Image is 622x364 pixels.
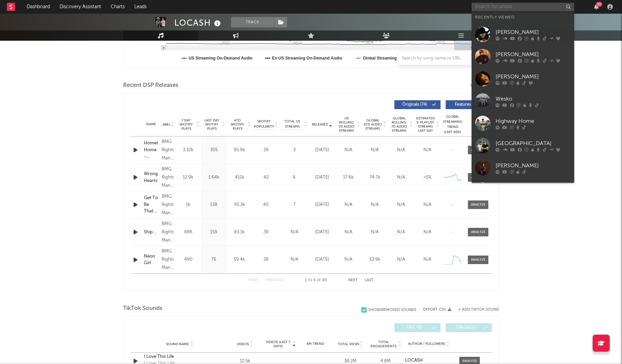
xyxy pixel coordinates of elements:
[390,147,413,154] div: N/A
[144,195,158,215] a: Get To Be That Guy
[442,114,463,135] div: Global Streaming Trend (Last 60D)
[472,90,574,112] a: Wesko
[177,147,199,154] div: 3.32k
[144,353,215,360] a: I Love This Life
[177,229,199,236] div: 886
[265,278,283,282] button: Previous
[496,117,571,125] div: Highway Home
[446,323,492,332] button: Official(2)
[264,340,292,348] span: Videos (last 7 days)
[203,174,225,181] div: 1.64k
[451,308,499,312] button: + Add TikTok Sound
[144,171,158,184] a: Wrong Hearts
[446,100,492,109] button: Features(9)
[254,119,274,129] span: Spotify Popularity
[281,174,307,181] div: 6
[416,229,439,236] div: N/A
[496,161,571,170] div: [PERSON_NAME]
[337,116,356,133] span: US Rolling 7D Audio Streams
[390,256,413,263] div: N/A
[228,201,251,208] div: 95.3k
[337,256,360,263] div: N/A
[144,253,158,266] a: Neon Girl
[398,56,471,61] input: Search by song name or URL
[416,201,439,208] div: N/A
[496,95,571,103] div: Wesko
[594,4,599,10] button: 30
[472,112,574,134] a: Highway Home
[472,179,574,201] a: [PERSON_NAME] Block
[416,116,435,133] span: Estimated % Playlist Streams Last Day
[471,83,499,88] button: Export CSV
[228,256,251,263] div: 59.4k
[281,201,307,208] div: 7
[228,174,251,181] div: 451k
[177,256,199,263] div: 490
[311,201,334,208] div: [DATE]
[144,122,158,127] div: Name
[203,118,221,131] span: Last Day Spotify Plays
[123,304,162,313] span: TikTok Sounds
[203,201,225,208] div: 138
[450,103,482,107] span: Features ( 9 )
[162,247,174,272] div: BMG Rights Management (US) LLC
[416,256,439,263] div: N/A
[472,157,574,179] a: [PERSON_NAME]
[390,174,413,181] div: N/A
[475,13,571,22] div: Recently Viewed
[458,308,499,312] button: + Add TikTok Sound
[399,326,430,330] span: UGC ( 0 )
[337,201,360,208] div: N/A
[144,229,158,236] div: Shipwrecked
[363,174,386,181] div: 74.7k
[281,147,307,154] div: 3
[254,174,278,181] div: 42
[370,340,397,348] span: Total Engagements
[472,23,574,45] a: [PERSON_NAME]
[281,229,307,236] div: N/A
[363,118,382,131] span: Global ATD Audio Streams
[174,17,222,28] div: LOCASH
[390,201,413,208] div: N/A
[254,256,278,263] div: 38
[297,276,335,285] div: 1 5 83
[337,229,360,236] div: N/A
[203,147,225,154] div: 305
[311,256,334,263] div: [DATE]
[390,116,408,133] span: Global Rolling 7D Audio Streams
[363,256,386,263] div: 53.9k
[416,147,439,154] div: N/A
[228,118,246,131] span: ATD Spotify Plays
[496,50,571,58] div: [PERSON_NAME]
[348,278,358,282] button: Next
[365,278,374,282] button: Last
[472,45,574,68] a: [PERSON_NAME]
[281,119,303,129] span: Total US Streams
[311,147,334,154] div: [DATE]
[161,122,171,127] span: Label
[394,323,441,332] button: UGC(0)
[281,256,307,263] div: N/A
[408,342,445,346] span: Author / Followers
[596,2,602,7] div: 30
[363,147,386,154] div: N/A
[177,201,199,208] div: 1k
[123,81,178,90] span: Recent DSP Releases
[311,229,334,236] div: [DATE]
[394,100,441,109] button: Originals(74)
[312,122,328,127] span: Released
[144,140,158,160] a: Hometown Home - Hometown Hot Mix
[231,17,274,27] button: Track
[363,201,386,208] div: N/A
[496,73,571,81] div: [PERSON_NAME]
[299,341,331,347] div: 6M Trend
[317,279,321,282] span: of
[254,147,278,154] div: 39
[203,256,225,263] div: 76
[254,229,278,236] div: 39
[308,279,312,282] span: to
